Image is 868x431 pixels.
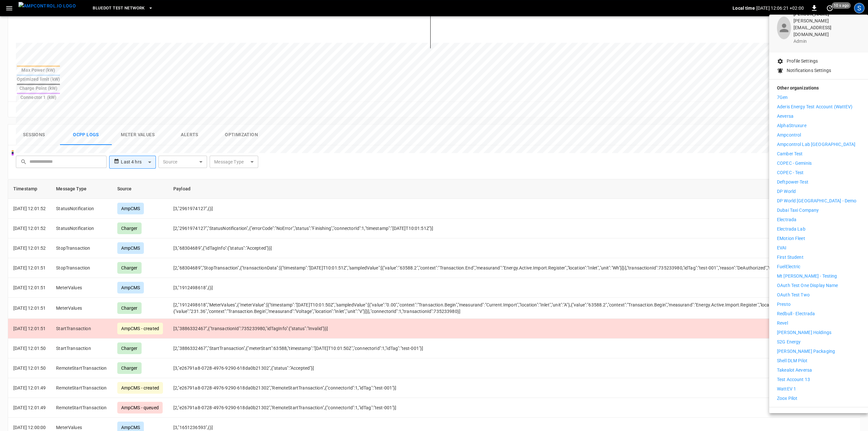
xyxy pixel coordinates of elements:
p: FuelElectric [777,263,801,270]
p: COPEC - Test [777,169,804,176]
p: [PERSON_NAME] Packaging [777,348,835,355]
p: Camber Test [777,150,803,157]
p: Notifications Settings [787,67,831,74]
p: Logout [787,413,802,419]
p: DP World [777,188,796,195]
p: Takealot Aeversa [777,367,812,374]
p: Mt [PERSON_NAME] - Testing [777,273,837,280]
p: S2G Energy [777,339,801,345]
p: OAuth Test One Display Name [777,282,838,289]
p: COPEC - Geminis [777,160,812,167]
p: Aderis Energy Test Account (WattEV) [777,103,853,110]
p: Shell DLM Pilot [777,357,807,364]
p: DP World [GEOGRAPHIC_DATA] - Demo [777,198,856,204]
p: admin [793,38,860,45]
p: Zoox Pilot [777,395,797,402]
p: eMotion Fleet [777,235,805,242]
p: Redbull - Electrada [777,310,815,317]
p: Test Account 13 [777,376,810,383]
p: [PERSON_NAME][EMAIL_ADDRESS][DOMAIN_NAME] [793,18,860,38]
p: First Student [777,254,804,261]
p: Deftpower-Test [777,179,808,186]
p: 7Gen [777,94,788,101]
p: Profile Settings [787,58,818,65]
p: Aeversa [777,113,793,120]
p: Revel [777,320,788,327]
p: AlphaStruxure [777,122,806,129]
p: OAuth Test Two [777,292,810,298]
div: profile-icon [777,17,791,39]
p: WattEV 1 [777,386,796,392]
p: Electrada Lab [777,226,805,233]
p: Ampcontrol Lab [GEOGRAPHIC_DATA] [777,141,855,148]
p: Electrada [777,216,796,223]
p: EVAI [777,245,787,251]
p: [PERSON_NAME] Holdings [777,329,831,336]
p: Other organizations [777,85,860,94]
p: Ampcontrol [777,132,801,138]
p: Dubai Taxi Company [777,207,819,214]
p: Presto [777,301,791,308]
